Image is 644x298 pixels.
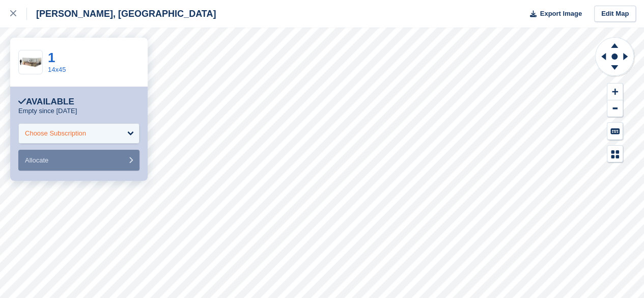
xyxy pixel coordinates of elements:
button: Allocate [18,150,139,171]
a: Edit Map [594,6,636,22]
button: Keyboard Shortcuts [607,123,623,140]
span: Allocate [25,156,48,164]
button: Zoom In [607,84,623,100]
button: Map Legend [607,146,623,162]
div: Available [18,97,74,107]
button: Zoom Out [607,100,623,117]
span: Export Image [540,9,581,19]
img: 1000-sqft-unit.jpg [19,53,42,71]
div: Choose Subscription [25,128,86,139]
p: Empty since [DATE] [18,107,77,115]
a: 1 [48,50,55,65]
button: Export Image [524,6,582,22]
a: 14x45 [48,66,66,73]
div: [PERSON_NAME], [GEOGRAPHIC_DATA] [27,8,216,20]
